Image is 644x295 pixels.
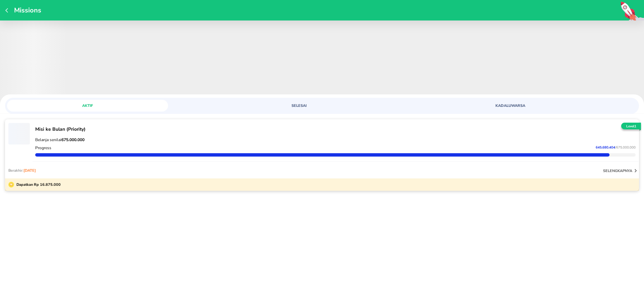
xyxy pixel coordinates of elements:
div: loyalty mission tabs [5,98,639,112]
p: Dapatkan Rp 16.875.000 [14,182,61,187]
strong: 675.000.000 [61,137,85,142]
p: Misi ke Bulan (Priority) [35,126,636,132]
p: Progress [35,145,51,151]
a: KADALUWARSA [430,100,637,112]
span: 645.680.404 [596,145,615,150]
span: KADALUWARSA [434,103,587,108]
p: Berakhir: [8,168,36,173]
button: ‌ [8,123,30,144]
p: selengkapnya [603,168,632,173]
a: SELESAI [218,100,426,112]
span: SELESAI [222,103,375,108]
p: Missions [11,6,41,15]
span: AKTIF [11,103,164,108]
span: / 675.000.000 [615,145,636,150]
span: [DATE] [23,168,36,173]
p: Level 1 [620,124,642,129]
span: ‌ [8,123,30,144]
button: selengkapnya [603,167,639,174]
a: AKTIF [7,100,214,112]
span: Belanja senilai [35,137,85,142]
